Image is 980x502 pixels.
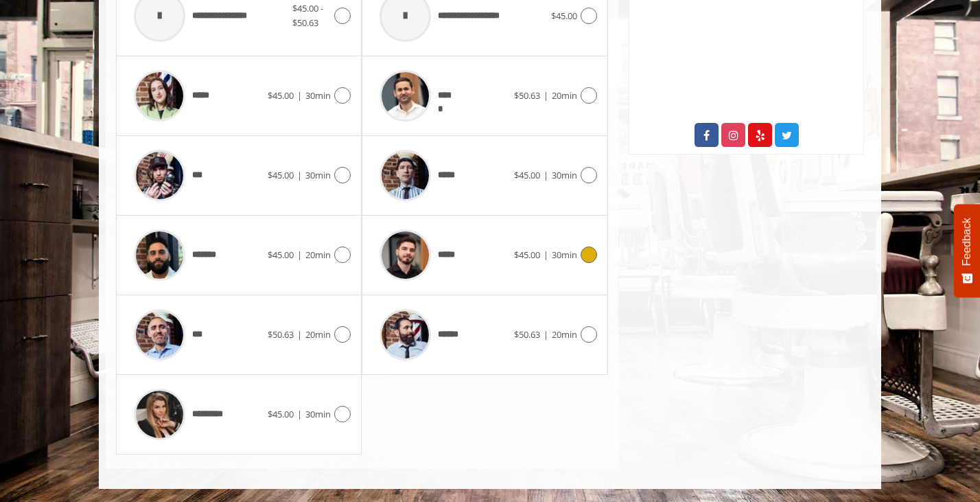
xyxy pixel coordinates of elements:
span: | [297,408,302,420]
span: $45.00 [514,169,540,181]
span: | [297,89,302,102]
span: | [544,169,548,181]
span: $45.00 [268,249,294,261]
span: 30min [552,249,577,261]
span: $45.00 [268,89,294,102]
span: $50.63 [514,89,540,102]
span: 30min [305,89,331,102]
span: 20min [552,328,577,341]
span: $45.00 - $50.63 [292,2,323,29]
span: 30min [552,169,577,181]
button: Feedback - Show survey [954,204,980,297]
span: 20min [552,89,577,102]
span: 30min [305,169,331,181]
span: 30min [305,408,331,420]
span: $45.00 [551,10,577,22]
span: $45.00 [268,169,294,181]
span: 20min [305,249,331,261]
span: Feedback [961,218,973,266]
span: | [544,249,548,261]
span: | [297,328,302,341]
span: 20min [305,328,331,341]
span: | [544,89,548,102]
span: | [544,328,548,341]
span: | [297,249,302,261]
span: | [297,169,302,181]
span: $45.00 [268,408,294,420]
span: $50.63 [514,328,540,341]
span: $45.00 [514,249,540,261]
span: $50.63 [268,328,294,341]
